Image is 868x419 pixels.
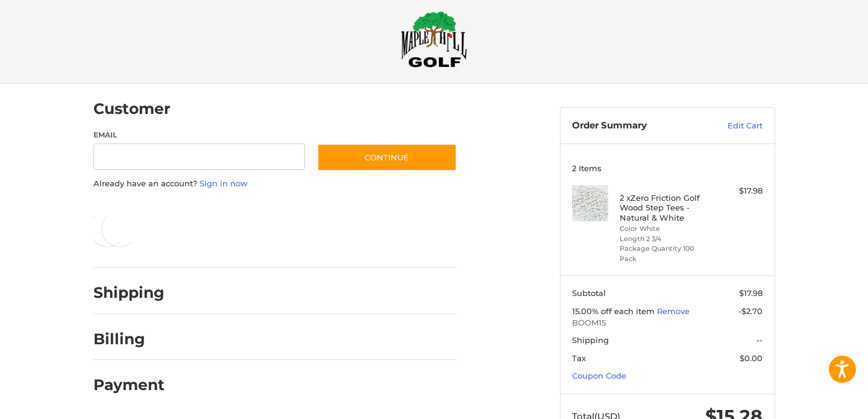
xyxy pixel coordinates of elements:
h2: Customer [93,99,171,118]
iframe: Google Customer Reviews [769,386,868,419]
label: Email [93,130,306,140]
p: Already have an account? [93,178,457,190]
span: -$2.70 [738,306,763,316]
span: $17.98 [739,288,763,298]
span: Subtotal [572,288,606,298]
a: Coupon Code [572,371,626,380]
iframe: Gorgias live chat messenger [12,367,143,407]
a: Remove [657,306,690,316]
a: Edit Cart [702,120,763,132]
h2: Billing [93,330,164,348]
a: Sign in now [200,178,248,188]
span: BOOM15 [572,317,763,329]
li: Color White [620,224,712,234]
img: Maple Hill Golf [401,11,467,68]
h4: 2 x Zero Friction Golf Wood Step Tees - Natural & White [620,193,712,222]
span: Shipping [572,335,609,345]
span: Tax [572,353,586,363]
h3: 2 Items [572,163,763,173]
h3: Order Summary [572,120,702,132]
span: -- [756,335,763,345]
h2: Shipping [93,283,165,302]
li: Package Quantity 100 Pack [620,244,712,263]
span: 15.00% off each item [572,306,657,316]
li: Length 2 3/4 [620,234,712,244]
button: Continue [317,143,457,171]
div: $17.98 [715,185,763,197]
span: $0.00 [740,353,763,363]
